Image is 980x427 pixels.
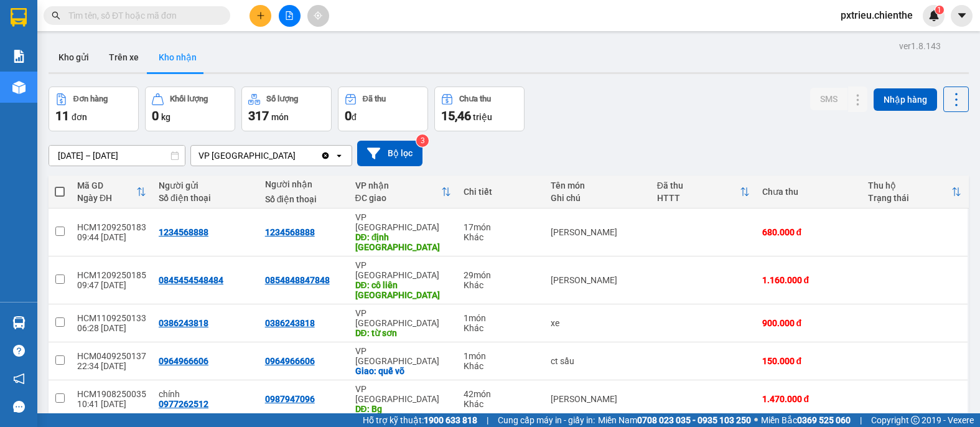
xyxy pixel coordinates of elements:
div: VP nhận [355,181,442,190]
button: caret-down [951,5,973,27]
span: 0 [152,108,159,123]
span: pxtrieu.chienthe [831,7,923,23]
div: 42 món [464,389,538,399]
span: file-add [285,11,294,20]
button: Bộ lọc [357,141,422,166]
div: 09:44 [DATE] [77,232,146,242]
th: Toggle SortBy [862,176,968,209]
div: 09:47 [DATE] [77,280,146,290]
div: Trạng thái [868,193,951,203]
div: DĐ: cô liên bắc giang [355,280,452,300]
div: VP [GEOGRAPHIC_DATA] [355,212,452,232]
div: Khác [464,232,538,242]
span: Cung cấp máy in - giấy in: [498,413,595,427]
div: Số lượng [266,95,298,103]
div: 900.000 đ [762,318,856,328]
div: VP [GEOGRAPHIC_DATA] [355,260,452,280]
div: 1 món [464,313,538,323]
th: Toggle SortBy [651,176,756,209]
div: Thanh long [551,394,645,404]
div: 0964966606 [159,356,208,366]
div: 0964966606 [265,356,315,366]
span: đ [352,112,357,122]
div: VP [GEOGRAPHIC_DATA] [355,346,452,366]
div: ĐC giao [355,193,442,203]
div: 150.000 đ [762,356,856,366]
span: món [271,112,289,122]
div: 10:41 [DATE] [77,399,146,409]
div: Ngày ĐH [77,193,136,203]
th: Toggle SortBy [71,176,152,209]
div: 1.160.000 đ [762,275,856,285]
button: Số lượng317món [241,87,332,131]
button: Nhập hàng [874,88,937,111]
span: đơn [72,112,87,122]
div: ver 1.8.143 [899,39,941,53]
button: Khối lượng0kg [145,87,235,131]
button: Đơn hàng11đơn [49,87,139,131]
div: Mã GD [77,181,136,190]
div: chính [159,389,253,399]
button: plus [250,5,271,27]
div: Đã thu [363,95,386,103]
sup: 1 [935,6,944,14]
span: | [860,413,862,427]
img: logo-vxr [11,8,27,27]
button: Chưa thu15,46 triệu [434,87,525,131]
div: HCM1209250185 [77,270,146,280]
input: Tìm tên, số ĐT hoặc mã đơn [68,9,215,22]
div: 06:28 [DATE] [77,323,146,333]
img: warehouse-icon [12,81,26,94]
div: 1234568888 [265,227,315,237]
div: Đơn hàng [73,95,108,103]
span: question-circle [13,345,25,357]
button: SMS [810,88,847,110]
div: Chưa thu [459,95,491,103]
div: 680.000 đ [762,227,856,237]
span: ⚪️ [754,418,758,423]
strong: 0708 023 035 - 0935 103 250 [637,415,751,425]
div: Chi tiết [464,187,538,197]
div: ct sầu [551,356,645,366]
div: Khối lượng [170,95,208,103]
sup: 3 [416,134,429,147]
div: thanh long [551,227,645,237]
span: aim [314,11,322,20]
span: 317 [248,108,269,123]
button: Đã thu0đ [338,87,428,131]
span: message [13,401,25,413]
button: Kho nhận [149,42,207,72]
span: copyright [911,416,920,425]
img: icon-new-feature [928,10,940,21]
div: 0386243818 [159,318,208,328]
img: solution-icon [12,50,26,63]
div: VP [GEOGRAPHIC_DATA] [355,308,452,328]
div: 0977262512 [159,399,208,409]
button: Trên xe [99,42,149,72]
span: plus [256,11,265,20]
span: 1 [937,6,941,14]
span: kg [161,112,170,122]
div: HCM1109250133 [77,313,146,323]
div: 1 món [464,351,538,361]
div: HCM1908250035 [77,389,146,399]
div: HCM0409250137 [77,351,146,361]
button: file-add [279,5,301,27]
div: Khác [464,399,538,409]
div: Giao: quế võ [355,366,452,376]
div: HTTT [657,193,740,203]
button: Kho gửi [49,42,99,72]
div: 0987947096 [265,394,315,404]
span: Hỗ trợ kỹ thuật: [363,413,477,427]
div: 0386243818 [265,318,315,328]
strong: 1900 633 818 [424,415,477,425]
div: Người gửi [159,181,253,190]
span: Miền Bắc [761,413,851,427]
div: VP [GEOGRAPHIC_DATA] [355,384,452,404]
img: warehouse-icon [12,316,26,329]
span: 15,46 [441,108,471,123]
span: triệu [473,112,492,122]
strong: 0369 525 060 [797,415,851,425]
span: caret-down [956,10,968,21]
div: Đã thu [657,181,740,190]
